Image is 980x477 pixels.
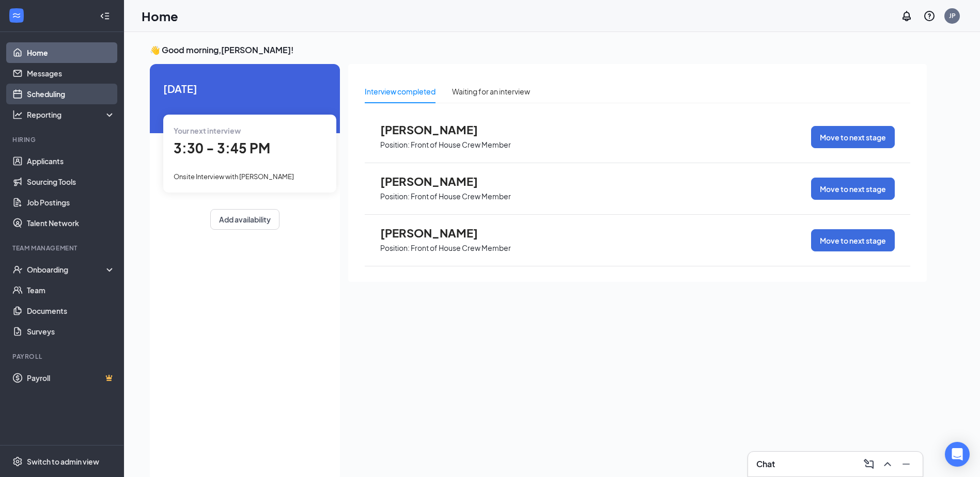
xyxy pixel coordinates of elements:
[756,458,775,470] h3: Chat
[811,126,895,148] button: Move to next stage
[174,139,270,156] span: 3:30 - 3:45 PM
[27,300,115,321] a: Documents
[142,7,178,25] h1: Home
[100,11,110,21] svg: Collapse
[900,10,913,22] svg: Notifications
[898,456,914,472] button: Minimize
[163,81,326,97] span: [DATE]
[27,280,115,300] a: Team
[811,229,895,251] button: Move to next stage
[27,264,106,275] div: Onboarding
[411,192,511,201] p: Front of House Crew Member
[949,11,956,20] div: JP
[27,109,116,120] div: Reporting
[12,109,23,120] svg: Analysis
[380,123,494,136] span: [PERSON_NAME]
[12,456,23,467] svg: Settings
[900,458,912,470] svg: Minimize
[380,192,410,201] p: Position:
[861,456,877,472] button: ComposeMessage
[12,244,113,252] div: Team Management
[380,140,410,150] p: Position:
[411,243,511,253] p: Front of House Crew Member
[210,209,279,230] button: Add availability
[11,10,22,21] svg: WorkstreamLogo
[923,10,936,22] svg: QuestionInfo
[174,172,294,181] span: Onsite Interview with [PERSON_NAME]
[380,174,494,188] span: [PERSON_NAME]
[27,321,115,342] a: Surveys
[811,178,895,200] button: Move to next stage
[27,213,115,233] a: Talent Network
[27,192,115,213] a: Job Postings
[27,42,115,63] a: Home
[945,442,970,467] div: Open Intercom Messenger
[27,63,115,84] a: Messages
[27,368,115,388] a: PayrollCrown
[12,352,113,361] div: Payroll
[150,44,927,56] h3: 👋 Good morning, [PERSON_NAME] !
[27,456,99,467] div: Switch to admin view
[27,84,115,104] a: Scheduling
[12,264,23,275] svg: UserCheck
[174,126,241,135] span: Your next interview
[12,135,113,144] div: Hiring
[380,243,410,253] p: Position:
[380,226,494,240] span: [PERSON_NAME]
[863,458,875,470] svg: ComposeMessage
[27,171,115,192] a: Sourcing Tools
[881,458,894,470] svg: ChevronUp
[27,151,115,171] a: Applicants
[365,86,435,97] div: Interview completed
[411,140,511,150] p: Front of House Crew Member
[879,456,896,472] button: ChevronUp
[452,86,530,97] div: Waiting for an interview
